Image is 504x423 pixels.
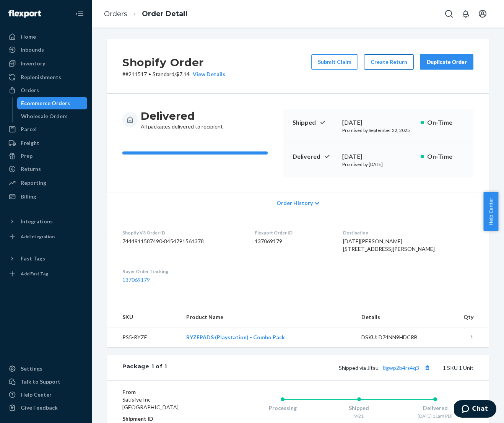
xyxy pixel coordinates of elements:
[422,363,432,373] button: Copy tracking number
[17,110,88,122] a: Wholesale Orders
[122,268,242,275] dt: Buyer Order Tracking
[21,33,36,41] div: Home
[5,402,87,414] button: Give Feedback
[342,127,415,133] p: Promised by September 22, 2025
[321,404,397,412] div: Shipped
[5,31,87,43] a: Home
[355,307,439,327] th: Details
[5,71,87,83] a: Replenishments
[21,218,53,225] div: Integrations
[342,152,415,161] div: [DATE]
[107,307,180,327] th: SKU
[361,334,433,341] div: DSKU: D74NN9HDCRB
[186,334,285,340] a: RYZEPADS (Playstation) - Combo Pack
[104,10,127,18] a: Orders
[5,57,87,70] a: Inventory
[21,270,48,277] div: Add Fast Tag
[276,199,313,207] span: Order History
[420,54,473,70] button: Duplicate Order
[122,415,214,423] dt: Shipment ID
[397,404,473,412] div: Delivered
[441,6,457,21] button: Open Search Box
[21,139,39,147] div: Freight
[426,58,467,66] div: Duplicate Order
[21,165,41,173] div: Returns
[21,86,39,94] div: Orders
[122,238,242,245] dd: 7444911587490-8454791561378
[255,229,331,236] dt: Flexport Order ID
[21,179,46,187] div: Reporting
[483,192,498,231] button: Help Center
[122,229,242,236] dt: Shopify V3 Order ID
[17,97,88,109] a: Ecommerce Orders
[21,112,68,120] div: Wholesale Orders
[342,118,415,127] div: [DATE]
[458,6,473,21] button: Open notifications
[5,252,87,265] button: Fast Tags
[5,84,87,96] a: Orders
[21,391,52,399] div: Help Center
[21,365,42,373] div: Settings
[8,10,41,18] img: Flexport logo
[342,161,415,168] p: Promised by [DATE]
[141,109,223,123] h3: Delivered
[21,193,36,200] div: Billing
[122,396,179,410] span: Satisfye Inc [GEOGRAPHIC_DATA]
[153,71,174,77] span: Standard
[5,44,87,56] a: Inbounds
[72,6,87,21] button: Close Navigation
[293,118,336,127] p: Shipped
[122,388,214,396] dt: From
[5,123,87,135] a: Parcel
[339,364,432,371] span: Shipped via Jitsu
[180,307,355,327] th: Product Name
[21,99,70,107] div: Ecommerce Orders
[293,152,336,161] p: Delivered
[5,177,87,189] a: Reporting
[343,229,473,236] dt: Destination
[439,327,489,348] td: 1
[383,364,419,371] a: 8gwp2b4rs4q3
[427,152,464,161] p: On-Time
[5,231,87,243] a: Add Integration
[107,327,180,348] td: PS5-RYZE
[5,376,87,388] button: Talk to Support
[141,109,223,130] div: All packages delivered to recipient
[122,70,225,78] p: # #211517 / $7.14
[21,255,45,262] div: Fast Tags
[5,215,87,228] button: Integrations
[21,46,44,54] div: Inbounds
[427,118,464,127] p: On-Time
[5,190,87,203] a: Billing
[98,3,193,25] ol: breadcrumbs
[364,54,414,70] button: Create Return
[21,60,45,67] div: Inventory
[167,363,473,373] div: 1 SKU 1 Unit
[5,137,87,149] a: Freight
[148,71,151,77] span: •
[21,73,61,81] div: Replenishments
[343,238,435,252] span: [DATE][PERSON_NAME] [STREET_ADDRESS][PERSON_NAME]
[21,404,58,412] div: Give Feedback
[21,378,60,386] div: Talk to Support
[190,70,225,78] button: View Details
[122,277,150,283] a: 137069179
[255,238,331,245] dd: 137069179
[5,150,87,162] a: Prep
[5,163,87,175] a: Returns
[21,125,37,133] div: Parcel
[439,307,489,327] th: Qty
[5,363,87,375] a: Settings
[21,233,55,240] div: Add Integration
[244,404,321,412] div: Processing
[122,54,225,70] h2: Shopify Order
[321,413,397,419] div: 9/21
[5,389,87,401] a: Help Center
[21,152,33,160] div: Prep
[397,413,473,419] div: [DATE] 11am PDT
[142,10,187,18] a: Order Detail
[454,400,496,419] iframe: Opens a widget where you can chat to one of our agents
[122,363,167,373] div: Package 1 of 1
